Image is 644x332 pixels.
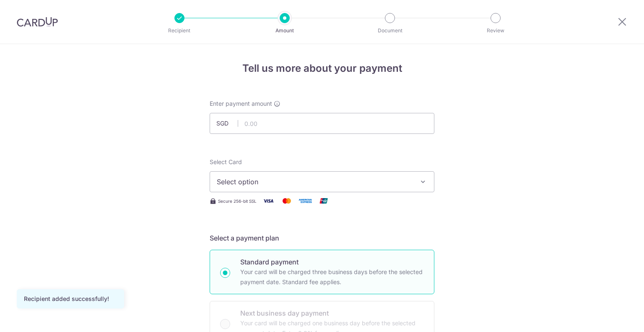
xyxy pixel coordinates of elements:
[218,198,257,204] span: Secure 256-bit SSL
[210,99,272,108] span: Enter payment amount
[148,26,210,35] p: Recipient
[210,233,434,243] h5: Select a payment plan
[217,177,412,187] span: Select option
[210,61,434,76] h4: Tell us more about your payment
[210,171,434,192] button: Select option
[465,26,527,35] p: Review
[315,196,332,206] img: Union Pay
[17,17,58,27] img: CardUp
[590,307,636,328] iframe: Opens a widget where you can find more information
[210,113,434,134] input: 0.00
[24,295,117,303] div: Recipient added successfully!
[240,257,424,267] p: Standard payment
[278,196,295,206] img: Mastercard
[359,26,421,35] p: Document
[216,119,238,128] span: SGD
[260,196,277,206] img: Visa
[210,158,242,165] span: translation missing: en.payables.payment_networks.credit_card.summary.labels.select_card
[297,196,314,206] img: American Express
[254,26,316,35] p: Amount
[240,267,424,287] p: Your card will be charged three business days before the selected payment date. Standard fee appl...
